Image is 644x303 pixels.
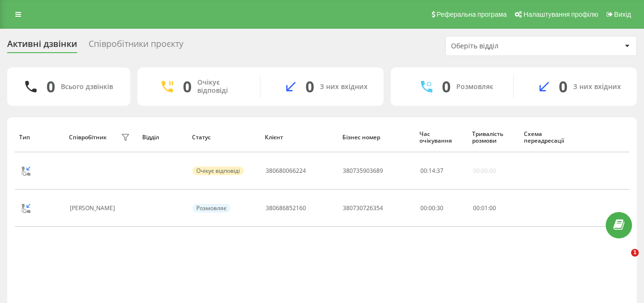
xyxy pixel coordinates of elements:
[265,134,333,141] div: Клієнт
[69,134,107,141] div: Співробітник
[70,205,117,212] div: [PERSON_NAME]
[473,168,496,174] div: 00:00:00
[631,249,639,257] span: 1
[473,205,496,212] div: : :
[192,134,256,141] div: Статус
[437,11,507,18] span: Реферальна програма
[442,78,451,96] div: 0
[611,249,634,272] iframe: Intercom live chat
[481,204,488,212] span: 01
[183,78,192,96] div: 0
[523,11,598,18] span: Налаштування профілю
[559,78,567,96] div: 0
[419,131,463,145] div: Час очікування
[614,11,631,18] span: Вихід
[89,39,183,54] div: Співробітники проєкту
[343,168,383,174] div: 380735903689
[266,168,306,174] div: 380680066224
[473,204,480,212] span: 00
[489,204,496,212] span: 00
[142,134,183,141] div: Відділ
[420,205,463,212] div: 00:00:30
[451,42,565,50] div: Оберіть відділ
[192,167,244,175] div: Очікує відповіді
[266,205,306,212] div: 380686852160
[456,83,493,91] div: Розмовляє
[7,39,77,54] div: Активні дзвінки
[192,204,230,213] div: Розмовляє
[342,134,411,141] div: Бізнес номер
[305,78,314,96] div: 0
[524,131,575,145] div: Схема переадресації
[420,167,427,175] span: 00
[472,131,514,145] div: Тривалість розмови
[573,83,621,91] div: З них вхідних
[197,79,246,95] div: Очікує відповіді
[437,167,443,175] span: 37
[61,83,113,91] div: Всього дзвінків
[420,168,443,174] div: : :
[320,83,368,91] div: З них вхідних
[429,167,435,175] span: 14
[19,134,60,141] div: Тип
[343,205,383,212] div: 380730726354
[46,78,55,96] div: 0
